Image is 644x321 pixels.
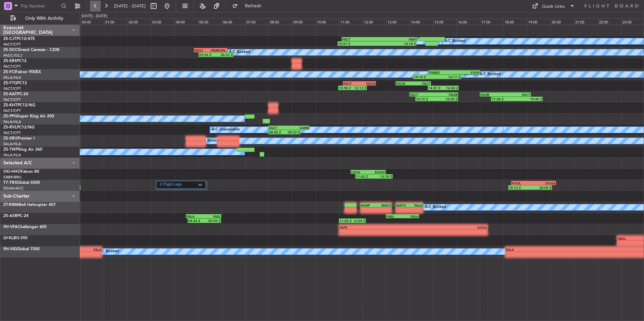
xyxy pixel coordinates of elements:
a: ZS-DCCGrand Caravan - C208 [3,48,59,52]
span: ZS-FCI [3,70,15,74]
div: 06:00 [222,18,245,24]
a: ZS-FCIFalcon 900EX [3,70,41,74]
div: 10:58 Z [339,86,353,90]
a: LV-KLBG-550 [3,236,28,240]
div: 08:00 Z [269,130,284,134]
span: ZS-PPG [3,114,17,118]
a: FACT/CPT [3,108,21,113]
div: FACT [342,37,380,41]
div: 21:00 [574,18,597,24]
div: FAHT [380,37,417,41]
div: 11:00 Z [339,219,353,223]
div: 20:00 [550,18,574,24]
div: 15:00 [433,18,457,24]
div: 14:47 Z [428,86,443,90]
div: FVFA [454,70,479,74]
div: 17:00 [480,18,503,24]
div: - [396,208,409,212]
button: Refresh [229,1,269,11]
div: FALA [409,203,422,207]
div: A/C Booked [200,136,221,146]
a: FACT/CPT [3,42,21,47]
span: 9H-VIG [3,247,17,251]
div: A/C Booked [441,36,463,46]
div: 16:00 [457,18,480,24]
div: 19:00 [527,18,550,24]
div: FAOR [434,93,458,97]
div: A/C Booked [480,69,501,79]
div: FACT [413,82,430,86]
div: - [361,208,376,212]
div: 05:59 Z [204,219,220,223]
div: 02:00 [127,18,151,24]
span: [DATE] - [DATE] [114,3,146,9]
a: ZS-FTGPC12 [3,81,27,85]
div: 18:00 [503,18,527,24]
div: 18:13 Z [509,185,530,190]
a: FAGC/GCJ [3,53,22,58]
div: A/C Booked [229,47,250,57]
div: 07:00 [245,18,269,24]
div: 08:00 [269,18,292,24]
div: EGGD [368,170,385,174]
div: FNMO [429,70,454,74]
span: ZS-ASR [3,214,17,218]
span: LV-KLB [3,236,16,240]
div: FAEL [204,214,221,218]
div: FALA [506,248,615,252]
div: 16:06 Z [443,86,458,90]
div: MATO [396,203,409,207]
div: 04:34 Z [188,219,204,223]
a: FACT/CPT [3,86,21,91]
a: OO-HHOFalcon 8X [3,170,39,174]
div: FACT [505,93,530,97]
input: Trip Number [20,1,59,11]
div: 13:00 [386,18,410,24]
a: ZS-ASRPC-24 [3,214,29,218]
div: FOOL [512,181,534,185]
div: 09:22 Z [284,130,300,134]
div: MATO [376,203,391,207]
div: 13:18 Z [374,174,392,178]
span: Only With Activity [17,16,71,21]
div: FALA [186,214,204,218]
img: arrow-gray.svg [198,183,202,186]
div: - [376,208,391,212]
div: 16:05 Z [437,97,458,101]
div: FACT [269,126,289,130]
div: 12:12 Z [353,86,366,90]
div: 17:28 Z [491,97,517,101]
div: HUHP [361,203,376,207]
div: Quick Links [542,3,565,10]
a: ZT-RMMBell Helicopter 407 [3,203,56,207]
a: ZS-CJTPC12/47E [3,37,35,41]
div: - [506,252,615,256]
div: 10:00 [316,18,339,24]
div: 14:00 [410,18,433,24]
div: FALA [402,214,419,218]
div: [PERSON_NAME] [211,48,227,52]
a: FALA/HLA [3,119,21,124]
a: EBBR/BRU [3,175,21,180]
a: 9H-VIGGlobal 7500 [3,247,40,251]
a: ZS-PPGSuper King Air 200 [3,114,54,118]
div: 05:02 Z [199,53,216,57]
div: 03:00 [151,18,174,24]
span: Refresh [239,4,267,8]
div: 11:42 Z [356,174,374,178]
div: 16:11 Z [437,75,460,79]
div: [DATE] - [DATE] [82,13,107,19]
div: 19:40 Z [517,97,542,101]
div: A/C Booked [425,202,446,212]
div: 01:00 [104,18,127,24]
div: 12:09 Z [352,219,365,223]
a: 9H-VFAChallenger 605 [3,225,47,229]
div: 14:10 Z [414,75,437,79]
div: DGAA [534,181,555,185]
div: SAMR [289,126,309,130]
div: DXXX [413,225,487,229]
div: 06:31 Z [216,53,233,57]
div: 22:00 [598,18,621,24]
a: DGAA/ACC [3,186,24,191]
div: A/C Booked [456,69,477,79]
